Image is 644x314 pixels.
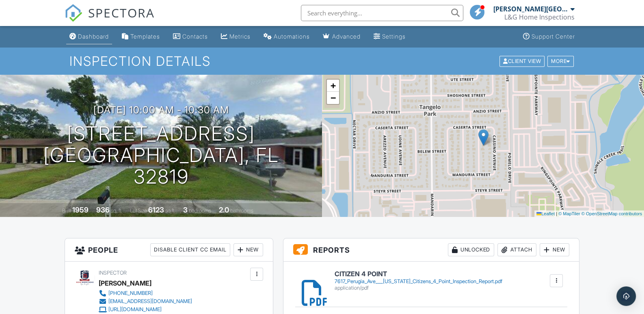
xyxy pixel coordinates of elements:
[165,208,175,214] span: sq.ft.
[616,286,636,306] div: Open Intercom Messenger
[332,33,361,40] div: Advanced
[150,243,230,256] div: Disable Client CC Email
[170,29,211,44] a: Contacts
[493,5,568,13] div: [PERSON_NAME][GEOGRAPHIC_DATA]
[540,243,569,256] div: New
[547,56,574,67] div: More
[183,206,188,214] div: 3
[531,33,575,40] div: Support Center
[519,29,578,44] a: Support Center
[478,129,488,146] img: Marker
[99,289,192,297] a: [PHONE_NUMBER]
[335,271,502,278] h6: CITIZEN 4 POINT
[65,4,82,22] img: The Best Home Inspection Software - Spectora
[189,208,211,214] span: bedrooms
[230,208,253,214] span: bathrooms
[370,29,409,44] a: Settings
[497,243,536,256] div: Attach
[301,5,463,21] input: Search everything...
[581,211,642,216] a: © OpenStreetMap contributors
[283,238,579,262] h3: Reports
[218,29,254,44] a: Metrics
[331,80,336,91] span: +
[382,33,406,40] div: Settings
[320,29,364,44] a: Advanced
[62,208,71,214] span: Built
[130,208,147,214] span: Lot Size
[108,298,192,305] div: [EMAIL_ADDRESS][DOMAIN_NAME]
[448,243,494,256] div: Unlocked
[108,306,162,313] div: [URL][DOMAIN_NAME]
[111,208,122,214] span: sq. ft.
[99,297,192,305] a: [EMAIL_ADDRESS][DOMAIN_NAME]
[536,211,555,216] a: Leaflet
[504,13,574,21] div: L&G Home Inspections
[274,33,310,40] div: Automations
[108,290,153,297] div: [PHONE_NUMBER]
[78,33,109,40] div: Dashboard
[96,206,110,214] div: 936
[182,33,208,40] div: Contacts
[88,4,155,21] span: SPECTORA
[66,29,112,44] a: Dashboard
[99,277,151,289] div: [PERSON_NAME]
[119,29,163,44] a: Templates
[72,206,89,214] div: 1959
[148,206,164,214] div: 6123
[335,285,502,291] div: application/pdf
[499,56,545,67] div: Client View
[229,33,251,40] div: Metrics
[499,58,547,64] a: Client View
[65,11,155,28] a: SPECTORA
[99,305,192,314] a: [URL][DOMAIN_NAME]
[335,278,502,285] div: 7617_Perugia_Ave___[US_STATE]_Citizens_4_Point_Inspection_Report.pdf
[130,33,160,40] div: Templates
[219,206,229,214] div: 2.0
[65,238,273,262] h3: People
[327,92,339,104] a: Zoom out
[99,270,127,276] span: Inspector
[556,211,557,216] span: |
[327,80,339,92] a: Zoom in
[260,29,313,44] a: Automations (Basic)
[93,104,229,115] h3: [DATE] 10:00 am - 10:30 am
[331,93,336,103] span: −
[233,243,263,256] div: New
[558,211,580,216] a: © MapTiler
[13,123,309,187] h1: [STREET_ADDRESS] [GEOGRAPHIC_DATA], FL 32819
[335,271,502,291] a: CITIZEN 4 POINT 7617_Perugia_Ave___[US_STATE]_Citizens_4_Point_Inspection_Report.pdf application/pdf
[69,54,574,68] h1: Inspection Details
